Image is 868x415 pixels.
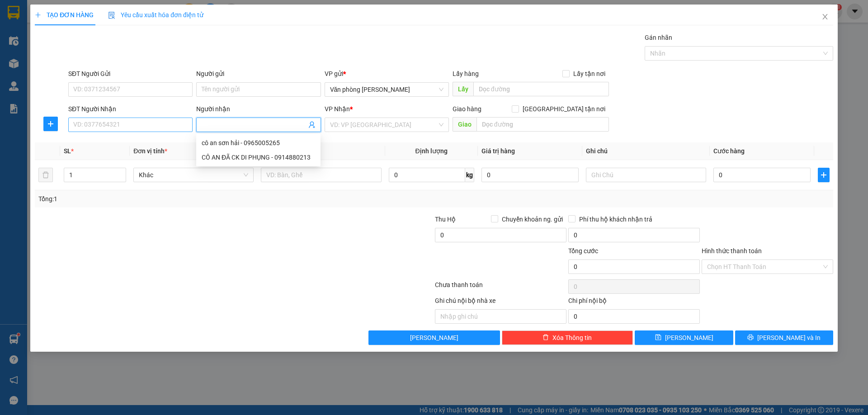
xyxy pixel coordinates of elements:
span: Giá trị hàng [481,147,515,155]
span: kg [465,168,474,182]
button: printer[PERSON_NAME] và In [735,330,833,345]
span: Giao [453,117,476,132]
input: VD: Bàn, Ghế [261,168,381,182]
button: Close [812,5,838,30]
input: Dọc đường [473,82,609,96]
span: [GEOGRAPHIC_DATA] tận nơi [519,104,609,114]
input: Ghi Chú [586,168,706,182]
span: plus [818,171,829,179]
div: Người nhận [196,104,321,114]
th: Ghi chú [582,142,710,160]
span: SL [64,147,71,155]
div: Chưa thanh toán [434,280,567,296]
span: plus [44,120,57,127]
div: VP gửi [325,69,449,79]
span: delete [542,334,549,341]
button: plus [818,168,830,182]
span: Thu Hộ [435,216,456,223]
button: delete [38,168,53,182]
button: plus [43,117,58,131]
span: Giao hàng [453,105,481,113]
div: Chi phí nội bộ [568,296,700,309]
div: CÔ AN ĐÃ CK DI PHỤNG - 0914880213 [196,150,321,165]
span: Lấy hàng [453,70,479,77]
span: Định lượng [415,147,448,155]
span: Cước hàng [713,147,745,155]
span: Lấy tận nơi [570,69,609,79]
div: Tổng: 1 [38,194,335,204]
span: printer [747,334,754,341]
button: save[PERSON_NAME] [635,330,733,345]
span: close [821,13,829,20]
div: Người gửi [196,69,321,79]
span: TẠO ĐƠN HÀNG [35,11,94,19]
span: Khác [139,168,248,182]
div: cô an sơn hải - 0965005265 [202,138,315,148]
button: [PERSON_NAME] [368,330,500,345]
span: Phí thu hộ khách nhận trả [576,214,656,224]
span: VP Nhận [325,105,350,113]
div: SĐT Người Gửi [68,69,193,79]
div: cô an sơn hải - 0965005265 [196,136,321,150]
div: Ghi chú nội bộ nhà xe [435,296,566,309]
label: Hình thức thanh toán [702,247,762,255]
span: Đơn vị tính [133,147,167,155]
span: user-add [308,121,316,128]
span: Lấy [453,82,473,96]
div: SĐT Người Nhận [68,104,193,114]
img: icon [108,12,115,19]
span: Yêu cầu xuất hóa đơn điện tử [108,11,203,19]
span: Tổng cước [568,247,598,255]
span: [PERSON_NAME] [410,333,458,343]
span: [PERSON_NAME] và In [757,333,821,343]
span: Chuyển khoản ng. gửi [498,214,566,224]
span: save [655,334,661,341]
span: plus [35,12,41,18]
span: Xóa Thông tin [552,333,592,343]
label: Gán nhãn [645,34,672,41]
button: deleteXóa Thông tin [502,330,633,345]
input: 0 [481,168,579,182]
div: CÔ AN ĐÃ CK DI PHỤNG - 0914880213 [202,152,315,162]
input: Nhập ghi chú [435,309,566,324]
input: Dọc đường [476,117,609,132]
span: Văn phòng Quỳnh Lưu [330,83,443,96]
span: [PERSON_NAME] [665,333,713,343]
